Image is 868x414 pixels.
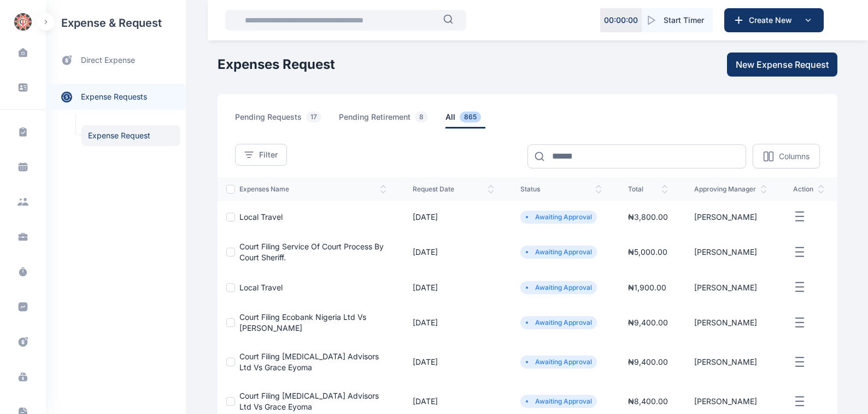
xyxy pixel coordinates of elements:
[681,201,780,232] td: [PERSON_NAME]
[239,391,379,411] a: Court Filing [MEDICAL_DATA] Advisors Ltd Vs Grace Eyoma
[400,232,507,272] td: [DATE]
[445,112,485,129] span: all
[681,272,780,303] td: [PERSON_NAME]
[604,15,638,26] p: 00 : 00 : 00
[46,75,186,110] div: expense requests
[339,112,432,129] span: pending retirement
[239,352,379,372] a: Court Filing [MEDICAL_DATA] Advisors Ltd Vs Grace Eyoma
[628,318,668,327] span: ₦ 9,400.00
[413,185,494,194] span: request date
[628,396,668,406] span: ₦ 8,400.00
[642,8,713,32] button: Start Timer
[628,247,667,256] span: ₦ 5,000.00
[525,283,593,292] li: Awaiting Approval
[628,283,666,292] span: ₦ 1,900.00
[727,53,837,77] button: New Expense Request
[46,46,186,75] a: direct expense
[46,84,186,110] a: expense requests
[694,185,767,194] span: approving manager
[525,358,593,366] li: Awaiting Approval
[628,212,668,221] span: ₦ 3,800.00
[525,397,593,406] li: Awaiting Approval
[306,112,321,123] span: 17
[681,303,780,342] td: [PERSON_NAME]
[218,56,335,73] h1: Expenses Request
[239,283,283,292] a: Local Travel
[460,112,481,123] span: 865
[525,318,593,327] li: Awaiting Approval
[400,342,507,382] td: [DATE]
[239,242,384,262] a: Court Filing Service Of Court Process By Court Sheriff.
[81,55,135,66] span: direct expense
[520,185,602,194] span: status
[628,357,668,366] span: ₦ 9,400.00
[400,272,507,303] td: [DATE]
[793,185,824,194] span: action
[664,15,704,26] span: Start Timer
[744,15,801,26] span: Create New
[400,201,507,232] td: [DATE]
[339,112,445,129] a: pending retirement8
[681,342,780,382] td: [PERSON_NAME]
[235,144,287,166] button: Filter
[415,112,428,123] span: 8
[628,185,668,194] span: total
[81,125,180,146] a: Expense Request
[779,151,810,162] p: Columns
[681,232,780,272] td: [PERSON_NAME]
[525,248,593,256] li: Awaiting Approval
[753,144,820,168] button: Columns
[235,112,326,129] span: pending requests
[259,149,278,160] span: Filter
[239,212,283,221] a: Local Travel
[235,112,339,129] a: pending requests17
[400,303,507,342] td: [DATE]
[724,8,824,32] button: Create New
[239,312,366,333] a: Court Filing Ecobank Nigeria Ltd Vs [PERSON_NAME]
[736,58,829,71] span: New Expense Request
[239,185,386,194] span: expenses Name
[525,213,593,221] li: Awaiting Approval
[445,112,498,129] a: all865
